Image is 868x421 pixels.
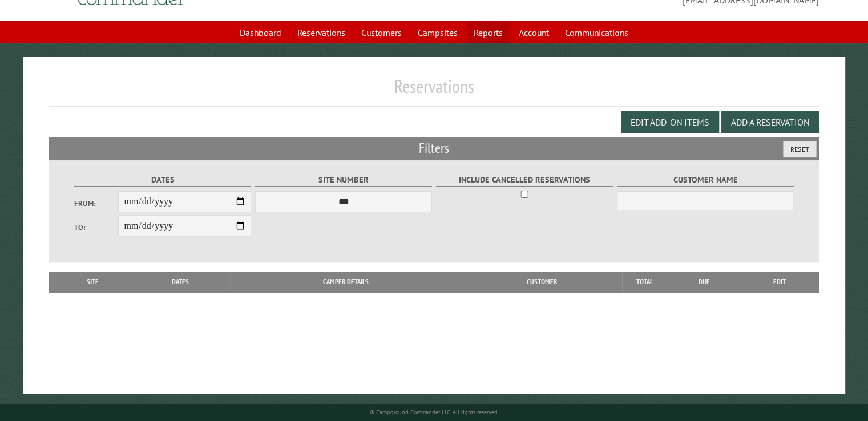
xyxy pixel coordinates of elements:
[49,75,819,107] h1: Reservations
[230,272,462,292] th: Camper Details
[55,272,131,292] th: Site
[721,111,819,133] button: Add a Reservation
[255,173,433,187] label: Site Number
[436,173,613,187] label: Include Cancelled Reservations
[411,22,465,43] a: Campsites
[467,22,510,43] a: Reports
[783,141,817,157] button: Reset
[290,22,352,43] a: Reservations
[668,272,741,292] th: Due
[370,408,499,416] small: © Campground Commander LLC. All rights reserved.
[74,198,119,209] label: From:
[462,272,622,292] th: Customer
[617,173,794,187] label: Customer Name
[49,137,819,159] h2: Filters
[741,272,819,292] th: Edit
[233,22,288,43] a: Dashboard
[621,111,719,133] button: Edit Add-on Items
[74,222,119,233] label: To:
[622,272,668,292] th: Total
[74,173,252,187] label: Dates
[558,22,635,43] a: Communications
[131,272,230,292] th: Dates
[512,22,556,43] a: Account
[354,22,409,43] a: Customers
